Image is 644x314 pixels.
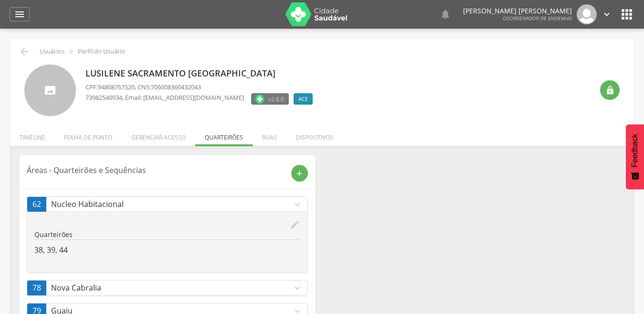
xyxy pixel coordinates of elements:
span: 94808767520 [98,83,135,91]
p: Perfil do Usuário [78,48,125,55]
a:  [10,7,30,22]
li: Timeline [10,124,54,146]
li: Gerenciar acesso [122,124,195,146]
span: 73982540934 [85,93,122,102]
span: Coordenador de Endemias [503,15,572,22]
i:  [440,9,451,20]
p: Usuários [40,48,64,55]
span: Feedback [631,134,639,167]
span: 62 [32,199,41,210]
i: expand_more [292,283,303,293]
p: Nova Cabralia [51,282,292,293]
p: [PERSON_NAME] [PERSON_NAME] [463,8,572,14]
label: Versão do aplicativo [251,93,289,105]
i:  [605,86,615,95]
li: Folha de ponto [54,124,122,146]
i:  [66,46,76,57]
i:  [619,7,634,22]
li: Dispositivos [286,124,343,146]
a:  [602,4,612,24]
i: edit [290,219,300,230]
p: 38, 39, 44 [34,245,300,256]
a:  [440,4,451,24]
p: Quarteirões [34,230,300,239]
i:  [602,9,612,20]
p: Lusilene Sacramento [GEOGRAPHIC_DATA] [85,67,317,80]
p: CPF: , CNS: [85,83,317,92]
span: ACE [298,95,308,103]
i: Voltar [19,46,30,57]
a: 62Nucleo Habitacionalexpand_more [27,197,307,212]
span: v2.6.0 [268,94,284,104]
i:  [14,9,25,20]
a: 78Nova Cabraliaexpand_more [27,281,307,295]
i: add [295,169,304,178]
p: Nucleo Habitacional [51,199,292,210]
p: Áreas - Quarteirões e Sequências [27,165,284,176]
i: expand_more [292,199,303,210]
span: 706008360432043 [151,83,201,91]
div: Resetar senha [600,80,620,100]
p: , Email: [EMAIL_ADDRESS][DOMAIN_NAME] [85,93,244,102]
button: Feedback - Mostrar pesquisa [626,124,644,189]
li: Ruas [253,124,286,146]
